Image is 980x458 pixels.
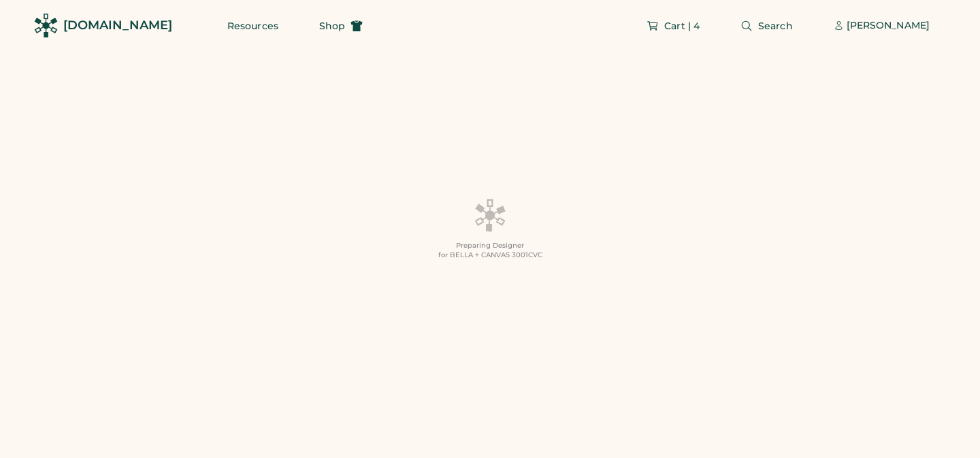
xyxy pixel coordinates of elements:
[630,12,716,39] button: Cart | 4
[474,198,506,232] img: Platens-Black-Loader-Spin-rich%20black.webp
[438,241,542,260] div: Preparing Designer for BELLA + CANVAS 3001CVC
[303,12,379,39] button: Shop
[847,19,930,33] div: [PERSON_NAME]
[724,12,809,39] button: Search
[319,21,345,31] span: Shop
[211,12,295,39] button: Resources
[664,21,700,31] span: Cart | 4
[758,21,793,31] span: Search
[34,14,58,37] img: Rendered Logo - Screens
[63,17,172,34] div: [DOMAIN_NAME]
